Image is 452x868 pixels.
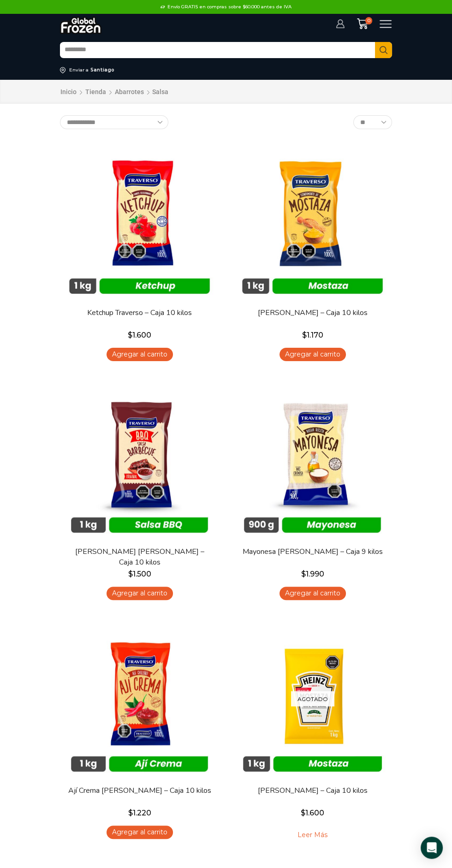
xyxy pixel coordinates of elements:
a: Agregar al carrito: “Mostaza Traverso - Caja 10 kilos” [280,348,346,361]
nav: Breadcrumb [60,87,168,97]
h1: Salsa [152,88,168,96]
a: [PERSON_NAME] [PERSON_NAME] – Caja 10 kilos [68,547,211,568]
span: $ [128,809,133,817]
bdi: 1.170 [302,331,323,339]
div: Santiago [90,67,114,73]
a: Agregar al carrito: “Mayonesa Traverso - Caja 9 kilos” [280,587,346,600]
button: Search button [375,42,392,58]
a: [PERSON_NAME] – Caja 10 kilos [241,308,384,318]
bdi: 1.220 [128,809,151,817]
span: $ [301,570,306,578]
a: Ají Crema [PERSON_NAME] – Caja 10 kilos [68,785,211,796]
a: Agregar al carrito: “Salsa Barbacue Traverso - Caja 10 kilos” [107,587,173,600]
a: Agregar al carrito: “Ají Crema Traverso - Caja 10 kilos” [107,826,173,839]
a: Inicio [60,87,77,96]
div: Enviar a [69,67,89,73]
a: [PERSON_NAME] – Caja 10 kilos [241,785,384,796]
div: Open Intercom Messenger [421,837,443,859]
span: $ [302,331,307,339]
a: Leé más sobre “Mostaza Heinz - Caja 10 kilos” [283,826,342,845]
a: Agregar al carrito: “Ketchup Traverso - Caja 10 kilos” [107,348,173,361]
a: 0 [352,18,372,30]
span: $ [128,570,133,578]
p: Agotado [291,691,334,707]
a: Abarrotes [114,87,144,96]
span: 0 [365,17,373,24]
bdi: 1.990 [301,570,324,578]
bdi: 1.500 [128,570,151,578]
a: Tienda [85,87,107,96]
select: Pedido de la tienda [60,115,168,129]
a: Ketchup Traverso – Caja 10 kilos [68,308,211,318]
bdi: 1.600 [301,809,324,817]
img: address-field-icon.svg [60,67,69,73]
span: $ [301,809,305,817]
span: $ [128,331,132,339]
a: Mayonesa [PERSON_NAME] – Caja 9 kilos [241,547,384,557]
bdi: 1.600 [128,331,151,339]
